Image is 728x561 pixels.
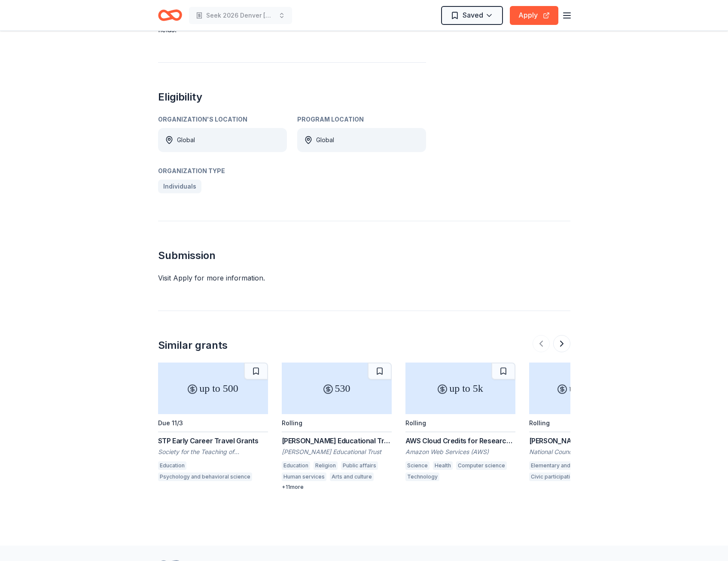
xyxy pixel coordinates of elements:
[405,461,429,470] div: Science
[314,461,338,470] div: Religion
[158,180,201,193] a: Individuals
[282,484,392,491] div: + 11 more
[158,249,570,262] h2: Submission
[158,448,268,456] div: Society for the Teaching of Psychology
[158,5,182,25] a: Home
[529,448,639,456] div: National Council For The Social Studies
[405,448,515,456] div: Amazon Web Services (AWS)
[282,448,392,456] div: [PERSON_NAME] Educational Trust
[529,363,639,484] a: up to 2.5kRolling[PERSON_NAME] Reach for the Stars AwardNational Council For The Social StudiesEl...
[441,6,503,25] button: Saved
[529,436,639,446] div: [PERSON_NAME] Reach for the Stars Award
[510,6,558,25] button: Apply
[282,461,310,470] div: Education
[341,461,378,470] div: Public affairs
[405,363,515,484] a: up to 5kRollingAWS Cloud Credits for Research GrantAmazon Web Services (AWS)ScienceHealthComputer...
[297,114,426,125] div: Program Location
[158,473,252,481] div: Psychology and behavioral science
[529,461,627,470] div: Elementary and secondary education
[158,419,183,427] div: Due 11/3
[158,363,268,484] a: up to 500Due 11/3STP Early Career Travel GrantsSociety for the Teaching of PsychologyEducationPsy...
[463,9,483,21] span: Saved
[158,436,268,446] div: STP Early Career Travel Grants
[206,10,275,21] span: Seek 2026 Denver [US_STATE] Conference
[158,114,287,125] div: Organization's Location
[282,473,326,481] div: Human services
[405,419,426,427] div: Rolling
[163,181,196,192] span: Individuals
[158,461,186,470] div: Education
[405,473,439,481] div: Technology
[158,363,268,414] div: up to 500
[158,166,426,176] div: Organization Type
[405,363,515,414] div: up to 5k
[456,461,507,470] div: Computer science
[529,473,578,481] div: Civic participation
[282,363,392,491] a: 530Rolling[PERSON_NAME] Educational Trust Grants to Individuals[PERSON_NAME] Educational TrustEdu...
[158,273,570,283] div: Visit Apply for more information.
[529,419,550,427] div: Rolling
[189,7,292,24] button: Seek 2026 Denver [US_STATE] Conference
[433,461,453,470] div: Health
[282,363,392,414] div: 530
[330,473,374,481] div: Arts and culture
[282,436,392,446] div: [PERSON_NAME] Educational Trust Grants to Individuals
[158,338,228,352] div: Similar grants
[158,90,426,104] h2: Eligibility
[405,436,515,446] div: AWS Cloud Credits for Research Grant
[177,135,195,145] div: Global
[316,135,334,145] div: Global
[529,363,639,414] div: up to 2.5k
[282,419,302,427] div: Rolling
